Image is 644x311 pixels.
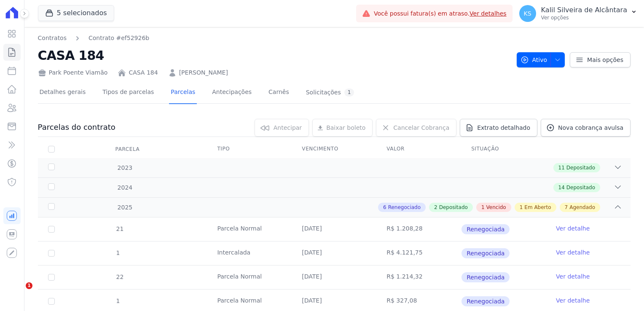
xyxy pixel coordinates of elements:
th: Vencimento [292,140,376,158]
input: Só é possível selecionar pagamentos em aberto [48,226,55,233]
span: Renegociada [462,296,510,306]
button: Ativo [517,52,565,67]
p: Ver opções [541,14,627,21]
td: R$ 1.208,28 [376,217,461,241]
a: Solicitações1 [304,82,356,104]
span: Mais opções [587,56,623,64]
a: Contratos [38,34,67,43]
td: [DATE] [292,217,376,241]
input: Só é possível selecionar pagamentos em aberto [48,274,55,281]
div: Solicitações [306,88,354,97]
span: 1 [481,204,485,211]
a: Ver detalhe [556,272,590,281]
span: Extrato detalhado [477,123,530,132]
span: Renegociada [462,272,510,282]
span: 1 [520,204,523,211]
span: Depositado [566,164,595,172]
iframe: Intercom live chat [8,282,29,303]
span: Agendado [569,204,595,211]
th: Valor [376,140,461,158]
span: 2 [434,204,437,211]
th: Situação [461,140,546,158]
span: Em Aberto [524,204,551,211]
td: [DATE] [292,265,376,289]
span: Vencido [486,204,506,211]
span: 22 [115,273,124,280]
a: Contrato #ef52926b [89,34,149,43]
td: [DATE] [292,241,376,265]
span: KS [524,11,531,16]
a: Ver detalhe [556,248,590,257]
a: Ver detalhe [556,224,590,233]
div: Parcela [105,141,150,158]
span: Ativo [521,52,547,67]
a: Parcelas [169,82,197,104]
h2: CASA 184 [38,46,510,65]
span: Você possui fatura(s) em atraso. [374,9,507,18]
span: 1 [115,249,120,256]
nav: Breadcrumb [38,34,510,43]
a: [PERSON_NAME] [179,68,228,77]
a: Carnês [267,82,291,104]
span: Depositado [439,204,468,211]
a: Ver detalhe [556,296,590,305]
span: 1 [26,282,32,289]
td: R$ 4.121,75 [376,241,461,265]
p: Kalil Silveira de Alcântara [541,6,627,14]
button: KS Kalil Silveira de Alcântara Ver opções [513,2,644,25]
input: Só é possível selecionar pagamentos em aberto [48,298,55,305]
span: 21 [115,225,124,232]
input: Só é possível selecionar pagamentos em aberto [48,250,55,257]
th: Tipo [207,140,292,158]
span: 7 [565,204,568,211]
a: Ver detalhes [470,10,507,17]
span: Renegociada [462,248,510,258]
td: R$ 1.214,32 [376,265,461,289]
span: 1 [115,298,120,304]
span: 11 [558,164,565,172]
button: 5 selecionados [38,5,114,21]
a: Tipos de parcelas [101,82,156,104]
a: Detalhes gerais [38,82,88,104]
td: Parcela Normal [207,265,292,289]
span: 14 [558,184,565,191]
h3: Parcelas do contrato [38,122,115,132]
a: Nova cobrança avulsa [541,119,631,137]
a: Extrato detalhado [460,119,537,137]
span: Nova cobrança avulsa [558,123,623,132]
a: Antecipações [210,82,253,104]
span: Renegociado [388,204,421,211]
a: CASA 184 [129,68,158,77]
td: Intercalada [207,241,292,265]
span: Depositado [566,184,595,191]
span: 6 [383,204,386,211]
td: Parcela Normal [207,217,292,241]
span: Renegociada [462,224,510,234]
div: Park Poente Viamão [38,68,108,77]
nav: Breadcrumb [38,34,150,43]
a: Mais opções [570,52,631,67]
div: 1 [344,88,354,97]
